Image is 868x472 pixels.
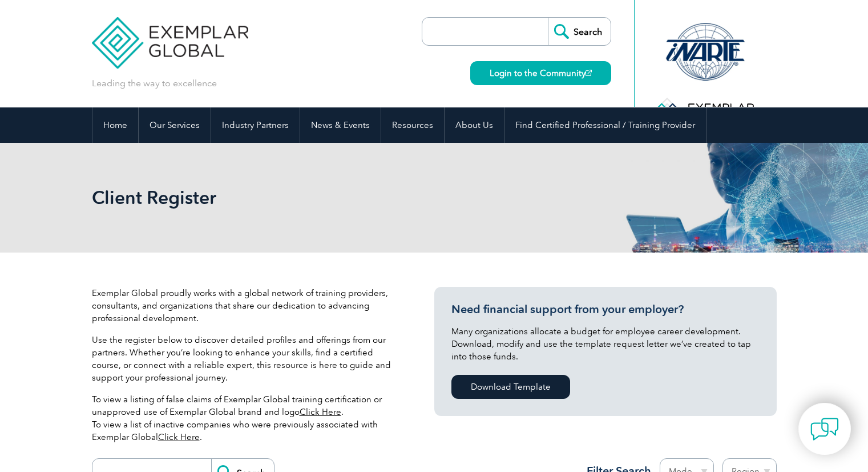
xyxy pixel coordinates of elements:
[92,107,138,143] a: Home
[504,107,706,143] a: Find Certified Professional / Training Provider
[300,107,381,143] a: News & Events
[470,61,611,85] a: Login to the Community
[548,18,611,45] input: Search
[381,107,444,143] a: Resources
[451,375,570,399] a: Download Template
[451,325,760,363] p: Many organizations allocate a budget for employee career development. Download, modify and use th...
[92,189,571,207] h2: Client Register
[211,107,300,143] a: Industry Partners
[810,415,839,443] img: contact-chat.png
[92,77,217,90] p: Leading the way to excellence
[92,393,400,443] p: To view a listing of false claims of Exemplar Global training certification or unapproved use of ...
[451,302,760,317] h3: Need financial support from your employer?
[92,287,400,325] p: Exemplar Global proudly works with a global network of training providers, consultants, and organ...
[445,107,504,143] a: About Us
[92,334,400,384] p: Use the register below to discover detailed profiles and offerings from our partners. Whether you...
[158,432,200,442] a: Click Here
[139,107,211,143] a: Our Services
[586,70,592,76] img: open_square.png
[300,407,341,417] a: Click Here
